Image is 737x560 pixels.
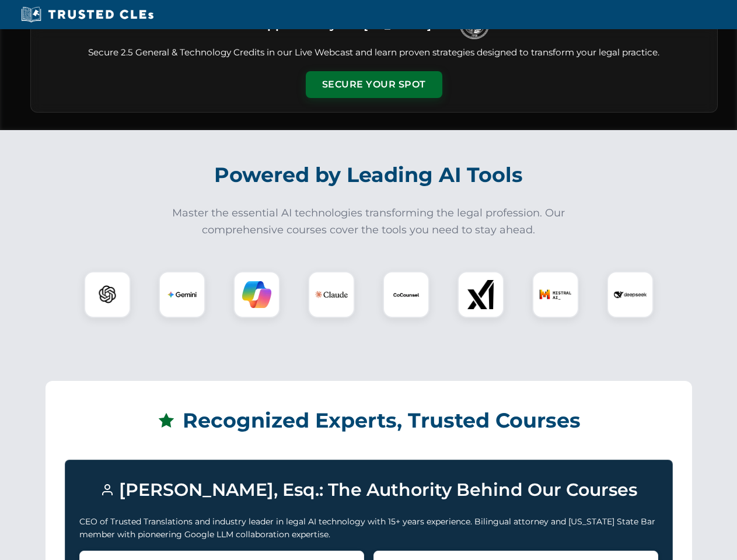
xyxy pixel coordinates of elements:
[159,271,205,318] div: Gemini
[165,205,573,239] p: Master the essential AI technologies transforming the legal profession. Our comprehensive courses...
[315,278,348,311] img: Claude Logo
[383,271,429,318] div: CoCounsel
[308,271,355,318] div: Claude
[167,280,197,309] img: Gemini Logo
[65,400,673,441] h2: Recognized Experts, Trusted Courses
[79,474,658,506] h3: [PERSON_NAME], Esq.: The Authority Behind Our Courses
[84,271,131,318] div: ChatGPT
[532,271,579,318] div: Mistral AI
[233,271,280,318] div: Copilot
[392,280,421,309] img: CoCounsel Logo
[46,155,692,195] h2: Powered by Leading AI Tools
[90,278,124,311] img: ChatGPT Logo
[306,71,442,98] button: Secure Your Spot
[79,515,658,541] p: CEO of Trusted Translations and industry leader in legal AI technology with 15+ years experience....
[614,278,647,311] img: DeepSeek Logo
[539,278,572,311] img: Mistral AI Logo
[45,46,703,60] p: Secure 2.5 General & Technology Credits in our Live Webcast and learn proven strategies designed ...
[18,6,157,23] img: Trusted CLEs
[242,280,271,309] img: Copilot Logo
[607,271,654,318] div: DeepSeek
[466,280,495,309] img: xAI Logo
[457,271,504,318] div: xAI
